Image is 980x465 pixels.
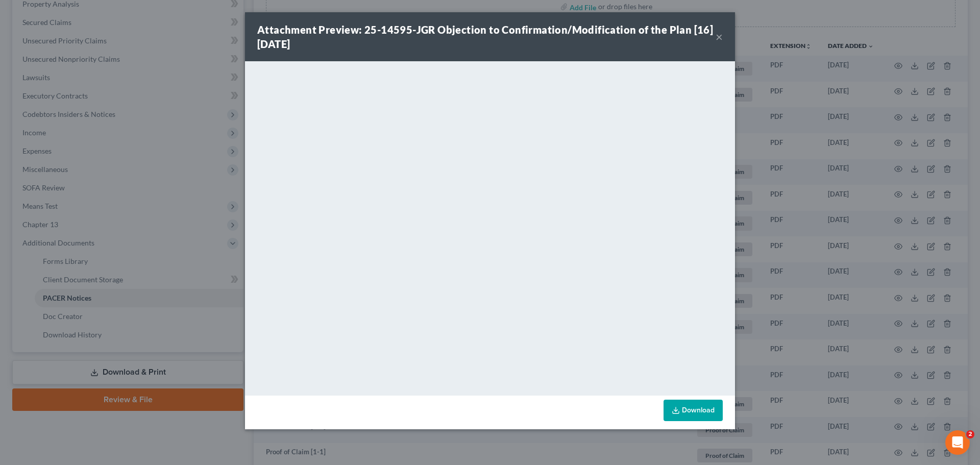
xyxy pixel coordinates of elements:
button: × [716,31,723,43]
iframe: <object ng-attr-data='[URL][DOMAIN_NAME]' type='application/pdf' width='100%' height='650px'></ob... [245,61,735,393]
span: 2 [966,430,974,438]
iframe: Intercom live chat [945,430,970,455]
a: Download [664,400,723,421]
strong: Attachment Preview: 25-14595-JGR Objection to Confirmation/Modification of the Plan [16] [DATE] [257,23,713,50]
